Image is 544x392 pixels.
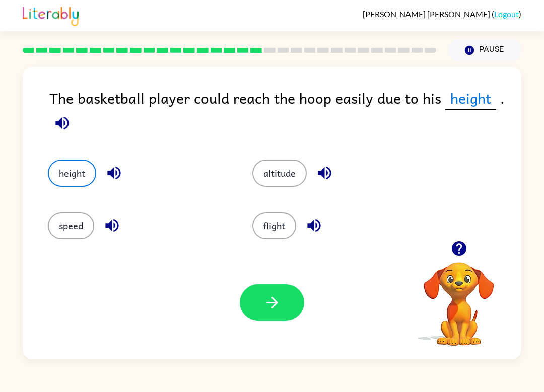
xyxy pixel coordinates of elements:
[48,160,96,187] button: height
[363,9,521,19] div: ( )
[494,9,519,19] a: Logout
[23,4,79,26] img: Literably
[49,87,521,140] div: The basketball player could reach the hoop easily due to his .
[252,160,307,187] button: altitude
[48,212,94,239] button: speed
[445,87,496,110] span: height
[363,9,492,19] span: [PERSON_NAME] [PERSON_NAME]
[448,39,521,62] button: Pause
[409,246,509,347] video: Your browser must support playing .mp4 files to use Literably. Please try using another browser.
[252,212,296,239] button: flight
